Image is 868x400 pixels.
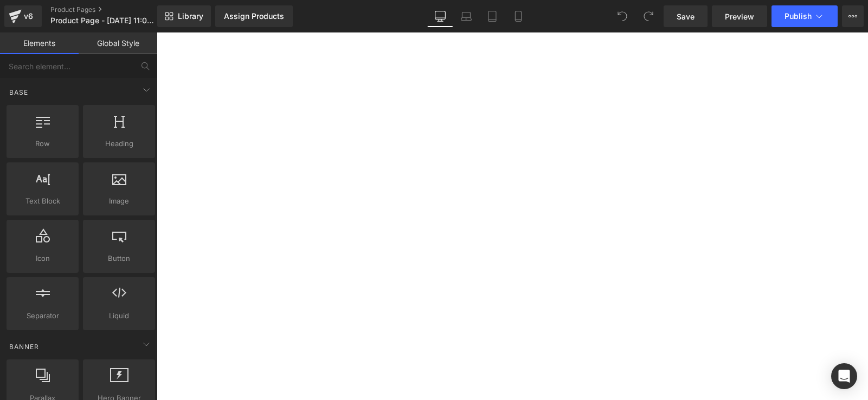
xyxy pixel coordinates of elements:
[505,5,531,27] a: Mobile
[771,5,838,27] button: Publish
[677,11,695,22] span: Save
[10,195,75,207] span: Text Block
[712,5,767,27] a: Preview
[224,12,284,21] div: Assign Products
[79,32,157,54] a: Global Style
[50,5,175,14] a: Product Pages
[86,195,152,207] span: Image
[638,5,659,27] button: Redo
[785,12,812,21] span: Publish
[4,5,42,27] a: v6
[479,5,505,27] a: Tablet
[10,138,75,149] span: Row
[50,16,155,25] span: Product Page - [DATE] 11:07:52
[453,5,479,27] a: Laptop
[178,11,203,21] span: Library
[10,253,75,264] span: Icon
[22,9,35,23] div: v6
[157,5,211,27] a: New Library
[612,5,633,27] button: Undo
[427,5,453,27] a: Desktop
[8,87,29,97] span: Base
[10,310,75,322] span: Separator
[86,310,152,322] span: Liquid
[86,138,152,149] span: Heading
[725,11,754,22] span: Preview
[86,253,152,264] span: Button
[842,5,864,27] button: More
[831,363,857,389] div: Open Intercom Messenger
[8,342,40,352] span: Banner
